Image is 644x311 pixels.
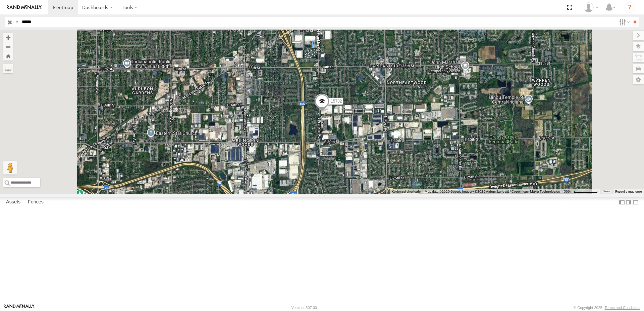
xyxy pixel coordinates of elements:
label: Search Query [14,17,19,27]
button: Drag Pegman onto the map to open Street View [3,161,17,174]
div: Version: 307.00 [291,306,317,310]
button: Zoom Home [3,51,13,61]
label: Measure [3,64,13,73]
span: 500 m [564,190,574,193]
a: Report a map error [615,190,642,193]
a: Terms and Conditions [605,306,640,310]
label: Map Settings [633,75,644,84]
label: Search Filter Options [616,17,631,27]
i: ? [625,2,635,13]
label: Assets [3,198,24,207]
button: Keyboard shortcuts [392,189,421,194]
span: Map data ©2025 Google Imagery ©2025 Airbus, Landsat / Copernicus, Maxar Technologies [425,190,560,193]
label: Dock Summary Table to the Right [625,197,632,207]
img: rand-logo.svg [7,5,42,10]
a: Terms (opens in new tab) [603,190,610,193]
label: Hide Summary Table [632,197,639,207]
div: Paul Withrow [581,2,601,12]
button: Map Scale: 500 m per 68 pixels [562,189,600,194]
div: © Copyright 2025 - [574,306,640,310]
a: Visit our Website [4,304,35,311]
span: 15732 [331,99,342,104]
label: Dock Summary Table to the Left [619,197,625,207]
label: Fences [24,198,47,207]
button: Zoom out [3,42,13,51]
button: Zoom in [3,33,13,42]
